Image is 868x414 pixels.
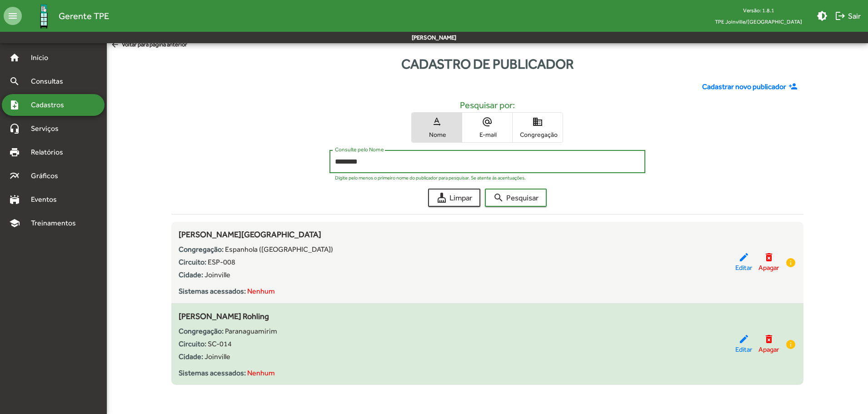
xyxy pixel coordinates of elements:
[179,270,203,279] strong: Cidade:
[763,252,774,263] mat-icon: delete_forever
[738,252,749,263] mat-icon: edit
[179,339,206,348] strong: Circuito:
[9,52,20,63] mat-icon: home
[763,334,774,344] mat-icon: delete_forever
[428,189,480,207] button: Limpar
[9,147,20,158] mat-icon: print
[758,344,779,355] span: Apagar
[462,113,512,142] button: E-mail
[110,40,187,50] span: Voltar para página anterior
[835,10,846,21] mat-icon: logout
[25,123,71,134] span: Serviços
[25,218,87,229] span: Treinamentos
[9,100,20,110] mat-icon: note_add
[817,10,828,21] mat-icon: brightness_medium
[25,52,61,63] span: Início
[247,287,275,295] span: Nenhum
[436,190,472,206] span: Limpar
[25,194,69,205] span: Eventos
[9,123,20,134] mat-icon: headset_mic
[532,116,543,127] mat-icon: domain
[785,339,796,350] mat-icon: info
[788,82,800,92] mat-icon: person_add
[485,189,547,207] button: Pesquisar
[708,16,809,27] span: TPE Joinville/[GEOGRAPHIC_DATA]
[247,369,275,377] span: Nenhum
[735,344,752,355] span: Editar
[25,100,76,110] span: Cadastros
[464,130,510,139] span: E-mail
[9,170,20,181] mat-icon: multiline_chart
[493,190,539,206] span: Pesquisar
[436,192,447,203] mat-icon: cleaning_services
[208,258,235,266] span: ESP-008
[831,8,864,24] button: Sair
[225,327,277,335] span: Paranaguamirim
[412,113,462,142] button: Nome
[205,270,230,279] span: Joinville
[25,76,75,87] span: Consultas
[785,257,796,268] mat-icon: info
[29,1,59,31] img: Logo
[335,175,526,180] mat-hint: Digite pelo menos o primeiro nome do publicador para pesquisar. Se atente às acentuações.
[414,130,459,139] span: Nome
[205,352,230,361] span: Joinville
[431,116,442,127] mat-icon: text_rotation_none
[9,76,20,87] mat-icon: search
[179,369,246,377] strong: Sistemas acessados:
[110,40,122,50] mat-icon: arrow_back
[758,263,779,273] span: Apagar
[179,352,203,361] strong: Cidade:
[225,245,333,254] span: Espanhola ([GEOGRAPHIC_DATA])
[513,113,563,142] button: Congregação
[835,8,861,24] span: Sair
[708,5,809,16] div: Versão: 1.8.1
[515,130,560,139] span: Congregação
[482,116,493,127] mat-icon: alternate_email
[735,263,752,273] span: Editar
[9,194,20,205] mat-icon: stadium
[25,170,70,181] span: Gráficos
[179,287,246,295] strong: Sistemas acessados:
[179,245,224,254] strong: Congregação:
[9,218,20,229] mat-icon: school
[107,54,868,74] div: Cadastro de publicador
[208,339,232,348] span: SC-014
[22,1,109,31] a: Gerente TPE
[179,258,206,266] strong: Circuito:
[179,100,797,110] h5: Pesquisar por:
[738,334,749,344] mat-icon: edit
[493,192,504,203] mat-icon: search
[4,7,22,25] mat-icon: menu
[25,147,75,158] span: Relatórios
[179,311,269,321] span: [PERSON_NAME] Rohling
[702,81,786,92] span: Cadastrar novo publicador
[59,9,109,23] span: Gerente TPE
[179,229,321,239] span: [PERSON_NAME][GEOGRAPHIC_DATA]
[179,327,224,335] strong: Congregação:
